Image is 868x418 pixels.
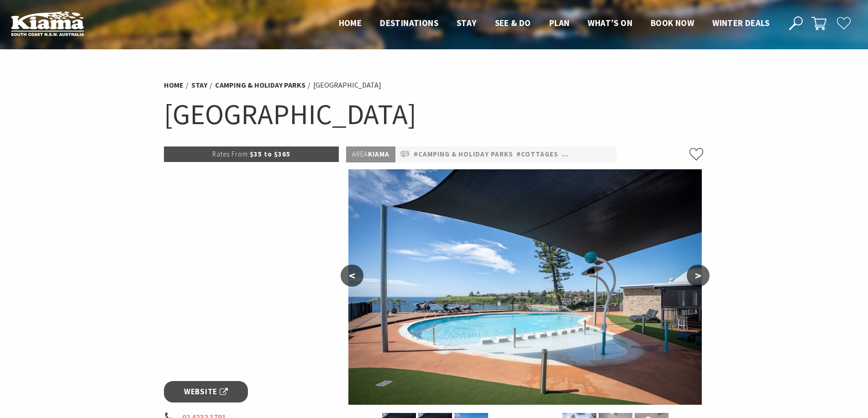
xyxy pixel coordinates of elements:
a: #Camping & Holiday Parks [414,149,513,160]
span: Destinations [380,17,438,28]
img: Cabins at Surf Beach Holiday Park [346,169,704,405]
span: Stay [457,17,477,28]
span: Rates From: [212,150,250,158]
span: Website [184,386,228,398]
button: > [687,265,710,287]
img: Kiama Logo [11,11,84,36]
span: See & Do [495,17,531,28]
a: #Cottages [516,149,558,160]
button: < [341,265,363,287]
span: Home [339,17,362,28]
span: Plan [549,17,570,28]
a: Camping & Holiday Parks [215,80,305,90]
a: Stay [191,80,207,90]
span: Area [352,150,368,158]
span: Winter Deals [712,17,769,28]
li: [GEOGRAPHIC_DATA] [313,79,381,91]
h1: [GEOGRAPHIC_DATA] [164,96,705,133]
span: Book now [651,17,694,28]
a: Website [164,381,248,402]
p: Kiama [346,146,395,162]
a: Home [164,80,184,90]
a: #Pet Friendly [562,149,615,160]
nav: Main Menu [330,16,779,31]
p: $35 to $365 [164,146,339,162]
span: What’s On [588,17,632,28]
